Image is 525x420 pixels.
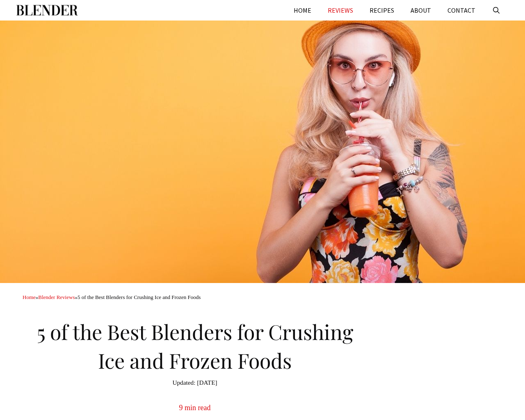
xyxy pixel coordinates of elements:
[23,313,367,375] h1: 5 of the Best Blenders for Crushing Ice and Frozen Foods
[172,378,217,388] time: [DATE]
[38,294,75,300] a: Blender Reviews
[179,404,183,412] span: 9
[23,294,201,300] span: » »
[185,404,210,412] span: min read
[78,294,201,300] span: 5 of the Best Blenders for Crushing Ice and Frozen Foods
[23,294,36,300] a: Home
